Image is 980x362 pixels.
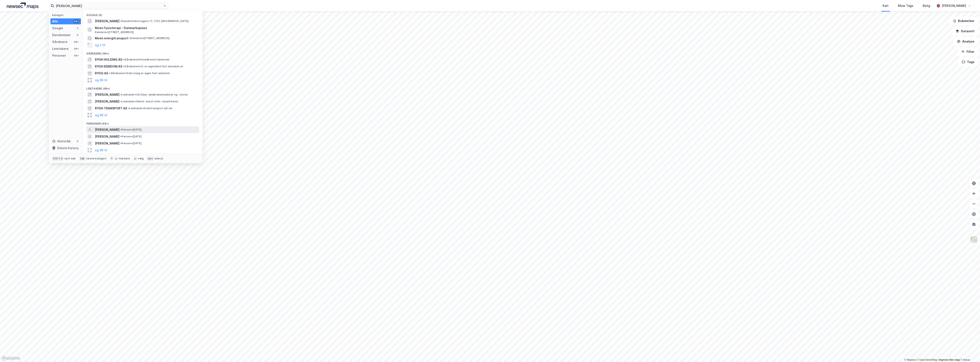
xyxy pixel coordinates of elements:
div: Kontrollprogram for chat [959,341,980,362]
div: markere [119,157,130,160]
span: RYGH TRANSPORT AS [95,106,127,111]
div: Leietakere [52,46,69,51]
span: [PERSON_NAME] [95,141,119,146]
div: Bolig [923,3,930,8]
div: 5 [76,26,79,30]
button: Datasett [952,27,978,35]
div: Gårdeiere (99+) [83,49,203,56]
span: Gårdeiere • Utl. av egen/leid fast eiendom el. [123,65,183,68]
span: RYGG AS [95,71,108,76]
span: RYGH HOLDING AS [95,57,122,62]
button: Bokmerker [949,17,978,25]
div: Google [52,26,63,31]
span: • [120,100,122,103]
button: og 96 til [95,78,107,83]
span: • [120,142,122,145]
div: Gårdeiere [52,39,68,44]
a: Mapbox homepage [1,356,20,361]
span: Leietaker • Utl./leas. landbruksmaskiner og -utstyr [120,93,188,96]
iframe: Chat Widget [959,341,980,362]
span: Person • [DATE] [120,135,141,138]
div: Alle [52,19,58,24]
a: OpenStreetMap [917,358,938,361]
span: Eiendom • [STREET_ADDRESS] [129,37,169,40]
div: Historikk [52,139,71,144]
span: [PERSON_NAME] [95,127,119,132]
div: nytt søk [65,157,76,160]
span: RYGH EIENDOM AS [95,64,122,69]
span: [PERSON_NAME] [95,134,119,139]
span: • [120,93,122,96]
button: Analyse [954,37,978,46]
img: Z [970,236,978,244]
span: Leietaker • Selvst. kunst.virks. visuell kunst [120,100,178,103]
div: 99+ [73,20,79,23]
div: Mine Tags [898,3,914,8]
div: 0 [76,140,79,143]
span: [PERSON_NAME] [95,99,119,104]
span: • [120,19,122,23]
span: • [123,58,124,61]
div: 99+ [73,47,79,50]
div: velg [138,157,144,160]
span: Moen fysioterapi - Danmarksplass [95,25,197,31]
div: Eiendommer [52,32,71,38]
div: Ctrl + k [52,156,64,161]
span: Gårdeiere • Utvikl./salg av egen fast eiendom [109,72,170,75]
div: 0 [76,33,79,37]
span: [PERSON_NAME] [95,92,119,97]
span: Eiendom • [STREET_ADDRESS] [95,31,134,34]
span: • [120,135,122,138]
button: og 96 til [95,148,107,153]
a: Mapbox [904,358,916,361]
input: Søk på adresse, matrikkel, gårdeiere, leietakere eller personer [54,3,163,9]
div: Personer [52,53,66,58]
span: • [128,107,129,110]
span: • [129,37,131,40]
div: Personer (99+) [83,119,203,126]
span: • [109,72,110,75]
span: • [120,128,122,131]
span: Moen energitransport [95,36,128,41]
span: Person • [DATE] [120,142,141,145]
img: logo.a4113a55bc3d86da70a041830d287a7e.svg [7,3,38,9]
button: og 2 til [95,43,105,48]
div: [PERSON_NAME] [942,3,966,8]
div: Google (5) [83,10,203,18]
div: avbryt [155,157,163,160]
div: neste kategori [86,157,106,160]
span: Eiendom • Dovregata 17, 1723 [GEOGRAPHIC_DATA] [120,19,188,23]
div: Delete history [57,146,79,151]
span: Gårdeiere • Hovedkontortjenester [123,58,170,61]
button: Filter [958,47,978,56]
a: Improve this map [939,358,960,361]
div: Kart [883,3,889,8]
div: esc [147,156,154,161]
button: Tags [958,58,978,66]
span: Leietaker • Godstransport på vei [128,107,172,110]
div: Kategori [52,13,81,17]
span: Person • [DATE] [120,128,141,131]
span: [PERSON_NAME] [95,19,119,24]
button: og 96 til [95,113,107,118]
span: • [123,65,124,68]
div: 99+ [73,40,79,44]
div: 99+ [73,54,79,57]
div: tab [79,156,86,161]
div: Leietakere (99+) [83,84,203,91]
